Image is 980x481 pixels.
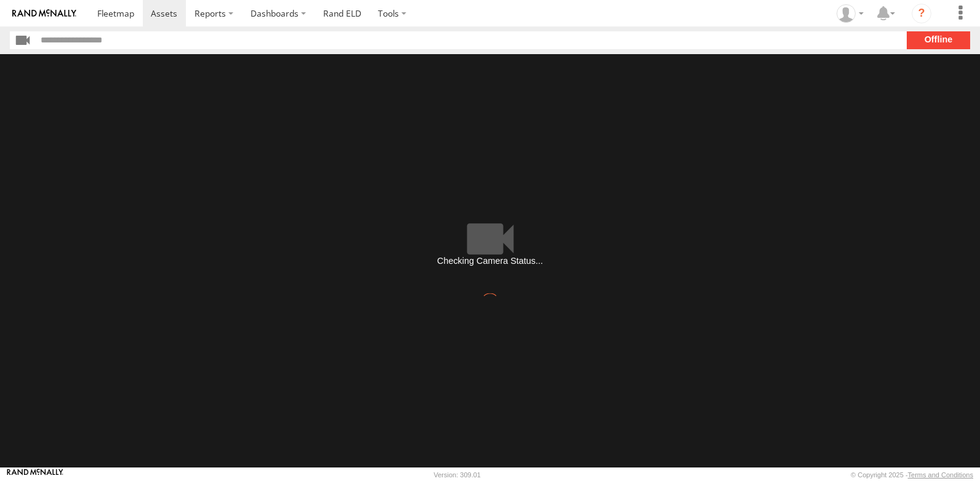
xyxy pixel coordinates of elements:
div: Version: 309.01 [434,471,481,479]
i: ? [912,4,931,23]
div: Victor Calcano Jr [832,4,868,23]
a: Terms and Conditions [908,471,973,479]
img: rand-logo.svg [12,9,76,18]
div: © Copyright 2025 - [851,471,973,479]
a: Visit our Website [7,469,63,481]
